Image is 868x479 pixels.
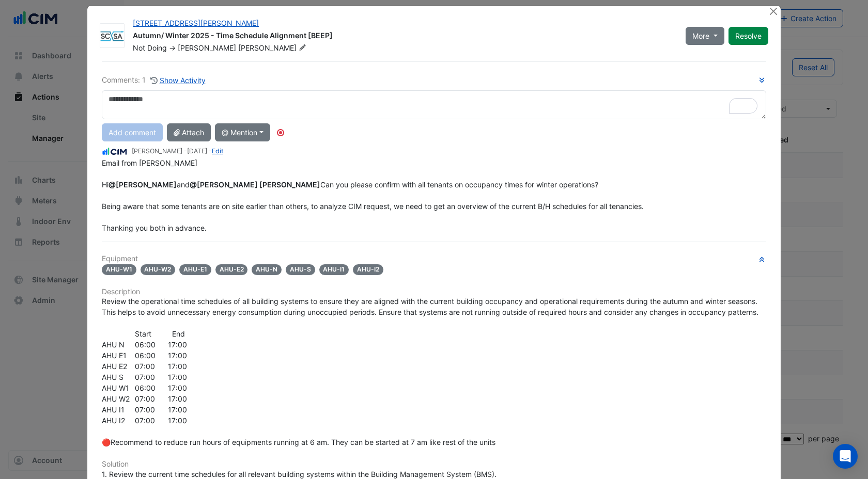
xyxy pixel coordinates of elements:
button: Attach [167,123,211,141]
div: Autumn/ Winter 2025 - Time Schedule Alignment [BEEP] [133,30,673,43]
button: Show Activity [150,74,206,86]
h6: Solution [102,460,766,469]
h6: Equipment [102,254,766,263]
span: AHU-I2 [353,264,383,275]
button: Close [768,6,779,17]
div: Tooltip anchor [276,128,285,137]
a: [STREET_ADDRESS][PERSON_NAME] [133,19,259,27]
button: Resolve [729,27,768,45]
span: AHU-N [252,264,282,275]
span: [PERSON_NAME] [238,43,308,53]
span: AHU-E1 [179,264,211,275]
div: Comments: 1 [102,74,206,86]
span: AHU-S [286,264,315,275]
button: @ Mention [215,123,270,141]
button: More [686,27,724,45]
span: izzi.goldman@colliers.com [Colliers Capitaland] [190,180,320,189]
span: karen.lecuru@colliers.com [Colliers Capitaland] [109,180,177,189]
span: AHU-W2 [141,264,176,275]
span: Email from [PERSON_NAME] Hi and Can you please confirm with all tenants on occupancy times for wi... [102,158,644,232]
h6: Description [102,288,766,296]
span: 2025-05-13 16:00:28 [187,147,207,155]
img: CIM [102,146,128,157]
span: More [692,30,709,41]
textarea: To enrich screen reader interactions, please activate Accessibility in Grammarly extension settings [102,90,766,119]
span: Review the operational time schedules of all building systems to ensure they are aligned with the... [102,297,760,446]
small: [PERSON_NAME] - - [132,147,223,156]
span: -> [169,43,176,52]
span: [PERSON_NAME] [178,43,236,52]
span: AHU-W1 [102,264,136,275]
img: SCSA [100,31,124,41]
span: AHU-I1 [319,264,349,275]
span: AHU-E2 [215,264,248,275]
span: Not Doing [133,43,167,52]
div: Open Intercom Messenger [833,444,858,469]
a: Edit [212,147,223,155]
